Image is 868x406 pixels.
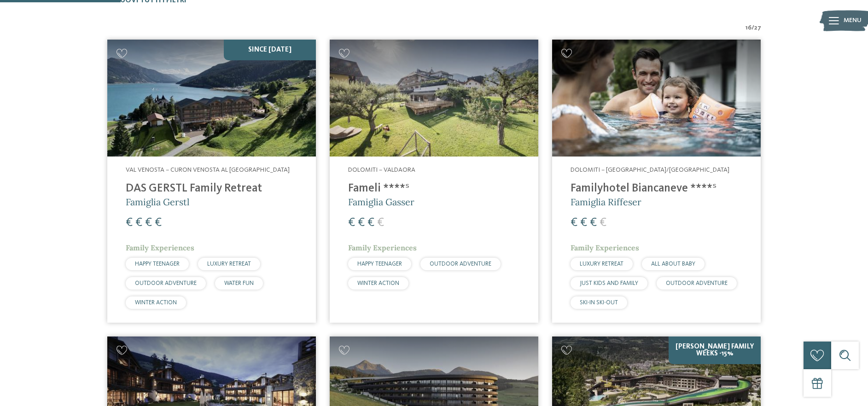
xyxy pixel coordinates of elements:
[348,167,415,173] span: Dolomiti – Valdaora
[357,261,402,267] span: HAPPY TEENAGER
[135,217,142,229] span: €
[430,261,491,267] span: OUTDOOR ADVENTURE
[754,23,761,33] span: 27
[552,40,761,323] a: Cercate un hotel per famiglie? Qui troverete solo i migliori! Dolomiti – [GEOGRAPHIC_DATA]/[GEOGR...
[107,40,316,323] a: Cercate un hotel per famiglie? Qui troverete solo i migliori! SINCE [DATE] Val Venosta – Curon Ve...
[746,23,751,33] span: 16
[107,40,316,157] img: Cercate un hotel per famiglie? Qui troverete solo i migliori!
[580,217,587,229] span: €
[126,167,290,173] span: Val Venosta – Curon Venosta al [GEOGRAPHIC_DATA]
[571,182,742,196] h4: Familyhotel Biancaneve ****ˢ
[580,261,623,267] span: LUXURY RETREAT
[126,243,194,252] span: Family Experiences
[571,196,641,208] span: Famiglia Riffeser
[666,280,728,286] span: OUTDOOR ADVENTURE
[552,40,761,157] img: Cercate un hotel per famiglie? Qui troverete solo i migliori!
[600,217,606,229] span: €
[155,217,162,229] span: €
[348,217,355,229] span: €
[330,40,538,323] a: Cercate un hotel per famiglie? Qui troverete solo i migliori! Dolomiti – Valdaora Fameli ****ˢ Fa...
[145,217,152,229] span: €
[135,300,177,306] span: WINTER ACTION
[207,261,251,267] span: LUXURY RETREAT
[126,217,133,229] span: €
[751,23,754,33] span: /
[367,217,374,229] span: €
[377,217,384,229] span: €
[126,196,189,208] span: Famiglia Gerstl
[348,196,414,208] span: Famiglia Gasser
[224,280,254,286] span: WATER FUN
[590,217,597,229] span: €
[651,261,695,267] span: ALL ABOUT BABY
[571,167,729,173] span: Dolomiti – [GEOGRAPHIC_DATA]/[GEOGRAPHIC_DATA]
[571,243,639,252] span: Family Experiences
[357,280,399,286] span: WINTER ACTION
[135,280,197,286] span: OUTDOOR ADVENTURE
[580,280,638,286] span: JUST KIDS AND FAMILY
[135,261,180,267] span: HAPPY TEENAGER
[126,182,297,196] h4: DAS GERSTL Family Retreat
[348,243,417,252] span: Family Experiences
[571,217,577,229] span: €
[330,40,538,157] img: Cercate un hotel per famiglie? Qui troverete solo i migliori!
[580,300,618,306] span: SKI-IN SKI-OUT
[358,217,365,229] span: €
